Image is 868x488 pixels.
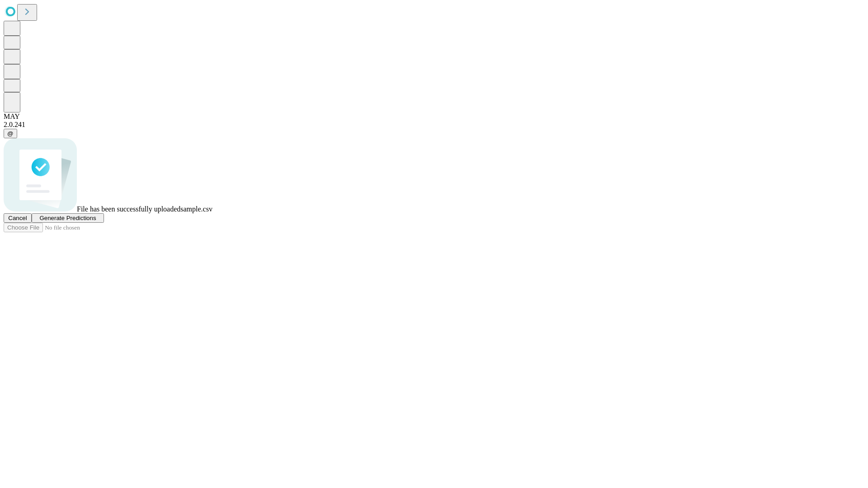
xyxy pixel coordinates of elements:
div: 2.0.241 [4,121,864,129]
span: sample.csv [180,205,212,213]
span: Generate Predictions [39,215,96,221]
span: File has been successfully uploaded [77,205,180,213]
button: Cancel [4,213,32,223]
div: MAY [4,113,864,121]
span: Cancel [8,215,27,221]
button: @ [4,129,17,138]
button: Generate Predictions [32,213,104,223]
span: @ [7,130,14,137]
